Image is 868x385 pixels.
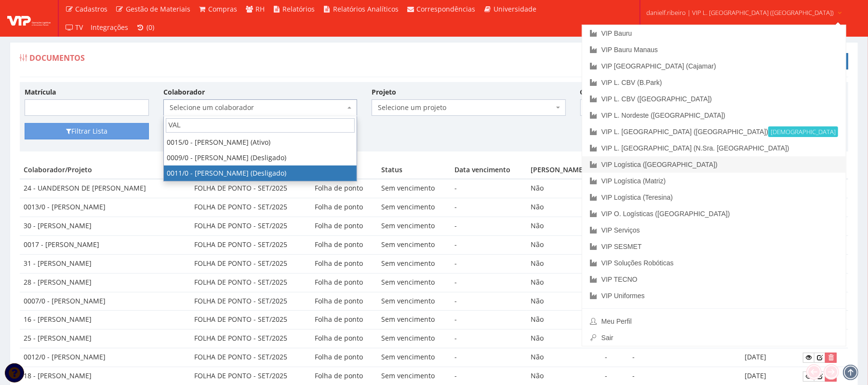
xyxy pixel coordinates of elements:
[582,222,846,238] a: VIP Serviços
[582,238,846,255] a: VIP SESMET
[372,87,396,97] label: Projeto
[25,87,56,97] label: Matrícula
[311,311,378,330] td: Folha de ponto
[527,254,601,273] td: Não
[76,4,108,14] span: Cadastros
[190,330,311,348] td: FOLHA DE PONTO - SET/2025
[527,273,601,292] td: Não
[20,217,190,236] td: 30 - [PERSON_NAME]
[76,23,83,32] span: TV
[190,254,311,273] td: FOLHA DE PONTO - SET/2025
[582,25,846,41] a: VIP Bauru
[20,161,190,179] th: Colaborador/Projeto
[190,273,311,292] td: FOLHA DE PONTO - SET/2025
[25,123,149,139] button: Filtrar Lista
[209,4,238,14] span: Compras
[20,292,190,311] td: 0007/0 - [PERSON_NAME]
[628,348,741,367] td: -
[377,292,451,311] td: Sem vencimento
[582,58,846,74] a: VIP [GEOGRAPHIC_DATA] (Cajamar)
[377,348,451,367] td: Sem vencimento
[164,165,357,181] li: 0011/0 - [PERSON_NAME] (Desligado)
[582,91,846,107] a: VIP L. CBV ([GEOGRAPHIC_DATA])
[582,74,846,91] a: VIP L. CBV (B.Park)
[20,254,190,273] td: 31 - [PERSON_NAME]
[494,4,536,14] span: Universidade
[378,103,553,112] span: Selecione um projeto
[190,292,311,311] td: FOLHA DE PONTO - SET/2025
[527,330,601,348] td: Não
[377,217,451,236] td: Sem vencimento
[311,254,378,273] td: Folha de ponto
[377,273,451,292] td: Sem vencimento
[582,288,846,304] a: VIP Uniformes
[190,348,311,367] td: FOLHA DE PONTO - SET/2025
[451,348,527,367] td: -
[190,198,311,217] td: FOLHA DE PONTO - SET/2025
[582,330,846,346] a: Sair
[163,99,357,116] span: Selecione um colaborador
[527,161,601,179] th: [PERSON_NAME]
[582,271,846,288] a: VIP TECNO
[527,235,601,254] td: Não
[164,150,357,165] li: 0009/0 - [PERSON_NAME] (Desligado)
[20,235,190,254] td: 0017 - [PERSON_NAME]
[20,330,190,348] td: 25 - [PERSON_NAME]
[147,23,154,32] span: (0)
[377,198,451,217] td: Sem vencimento
[7,11,51,26] img: logo
[582,124,846,140] a: VIP L. [GEOGRAPHIC_DATA] ([GEOGRAPHIC_DATA])[DEMOGRAPHIC_DATA]
[311,179,378,198] td: Folha de ponto
[451,198,527,217] td: -
[580,99,705,116] span: Selecione a categoria
[527,198,601,217] td: Não
[451,179,527,198] td: -
[190,217,311,236] td: FOLHA DE PONTO - SET/2025
[61,18,87,37] a: TV
[333,4,399,14] span: Relatórios Analíticos
[377,311,451,330] td: Sem vencimento
[582,173,846,189] a: VIP Logística (Matriz)
[582,140,846,156] a: VIP L. [GEOGRAPHIC_DATA] (N.Sra. [GEOGRAPHIC_DATA])
[311,348,378,367] td: Folha de ponto
[372,99,565,116] span: Selecione um projeto
[190,235,311,254] td: FOLHA DE PONTO - SET/2025
[377,235,451,254] td: Sem vencimento
[451,161,527,179] th: Data vencimento
[163,87,205,97] label: Colaborador
[582,255,846,271] a: VIP Soluções Robóticas
[417,4,476,14] span: Correspondências
[527,311,601,330] td: Não
[164,135,357,150] li: 0015/0 - [PERSON_NAME] (Ativo)
[126,4,190,14] span: Gestão de Materiais
[580,87,612,97] label: Categoria
[582,313,846,330] a: Meu Perfil
[20,273,190,292] td: 28 - [PERSON_NAME]
[311,292,378,311] td: Folha de ponto
[768,126,838,137] small: [DEMOGRAPHIC_DATA]
[646,8,834,17] span: danielf.ribeiro | VIP L. [GEOGRAPHIC_DATA] ([GEOGRAPHIC_DATA])
[451,217,527,236] td: -
[527,348,601,367] td: Não
[451,330,527,348] td: -
[451,273,527,292] td: -
[133,18,159,37] a: (0)
[582,41,846,58] a: VIP Bauru Manaus
[87,18,133,37] a: Integrações
[582,156,846,173] a: VIP Logística ([GEOGRAPHIC_DATA])
[311,273,378,292] td: Folha de ponto
[20,311,190,330] td: 16 - [PERSON_NAME]
[311,217,378,236] td: Folha de ponto
[190,311,311,330] td: FOLHA DE PONTO - SET/2025
[255,4,265,14] span: RH
[377,254,451,273] td: Sem vencimento
[451,235,527,254] td: -
[601,348,628,367] td: -
[311,198,378,217] td: Folha de ponto
[377,161,451,179] th: Status
[582,206,846,222] a: VIP O. Logísticas ([GEOGRAPHIC_DATA])
[451,292,527,311] td: -
[311,330,378,348] td: Folha de ponto
[20,198,190,217] td: 0013/0 - [PERSON_NAME]
[527,179,601,198] td: Não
